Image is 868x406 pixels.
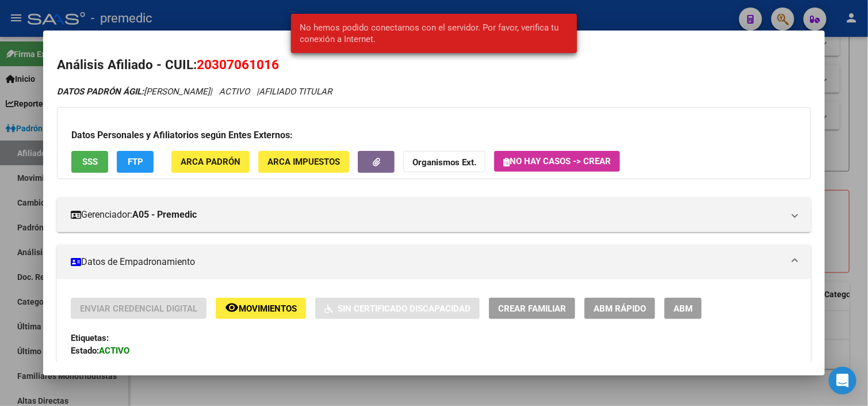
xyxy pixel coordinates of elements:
[71,333,109,343] strong: Etiquetas:
[71,128,796,142] h3: Datos Personales y Afiliatorios según Entes Externos:
[71,255,783,269] mat-panel-title: Datos de Empadronamiento
[99,346,129,356] strong: ACTIVO
[829,367,856,394] div: Open Intercom Messenger
[71,151,108,172] button: SSS
[674,303,693,314] span: ABM
[300,22,568,45] span: No hemos podido conectarnos con el servidor. Por favor, verifica tu conexión a Internet.
[57,198,810,232] mat-expansion-panel-header: Gerenciador:A05 - Premedic
[197,57,279,72] span: 20307061016
[315,298,480,319] button: Sin Certificado Discapacidad
[664,298,702,319] button: ABM
[489,298,575,319] button: Crear Familiar
[80,303,197,314] span: Enviar Credencial Digital
[57,86,144,97] strong: DATOS PADRÓN ÁGIL:
[181,157,240,168] span: ARCA Padrón
[57,86,332,97] i: | ACTIVO |
[216,298,306,319] button: Movimientos
[412,158,476,168] strong: Organismos Ext.
[117,151,154,172] button: FTP
[267,157,340,168] span: ARCA Impuestos
[239,303,297,314] span: Movimientos
[403,151,485,172] button: Organismos Ext.
[584,298,655,319] button: ABM Rápido
[82,157,98,168] span: SSS
[225,301,239,314] mat-icon: remove_red_eye
[498,303,566,314] span: Crear Familiar
[57,55,810,75] h2: Análisis Afiliado - CUIL:
[128,157,143,168] span: FTP
[71,346,99,356] strong: Estado:
[71,208,783,222] mat-panel-title: Gerenciador:
[338,303,471,314] span: Sin Certificado Discapacidad
[594,303,646,314] span: ABM Rápido
[503,156,611,166] span: No hay casos -> Crear
[132,208,197,222] strong: A05 - Premedic
[171,151,250,172] button: ARCA Padrón
[259,86,332,97] span: AFILIADO TITULAR
[494,151,620,172] button: No hay casos -> Crear
[71,298,207,319] button: Enviar Credencial Digital
[57,245,810,279] mat-expansion-panel-header: Datos de Empadronamiento
[258,151,349,172] button: ARCA Impuestos
[57,86,210,97] span: [PERSON_NAME]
